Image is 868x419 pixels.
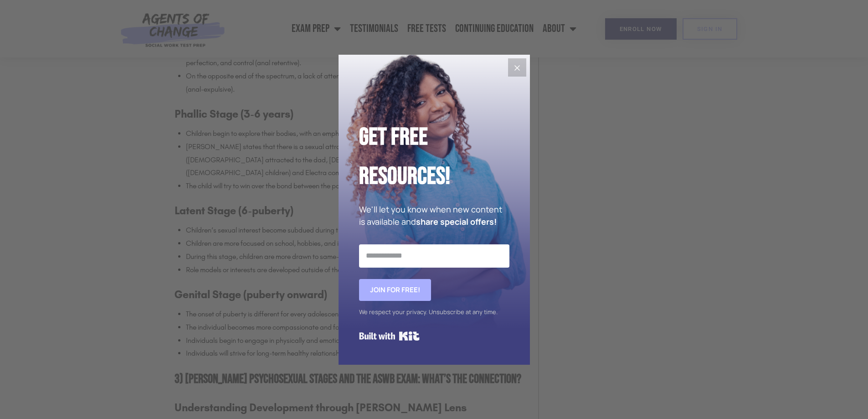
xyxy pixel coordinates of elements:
[359,203,509,228] p: We'll let you know when new content is available and
[359,279,431,301] button: Join for FREE!
[508,58,526,77] button: Close
[359,305,509,319] div: We respect your privacy. Unsubscribe at any time.
[416,216,497,227] strong: share special offers!
[359,118,509,197] h2: Get Free Resources!
[359,244,509,267] input: Email Address
[359,328,420,344] a: Built with Kit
